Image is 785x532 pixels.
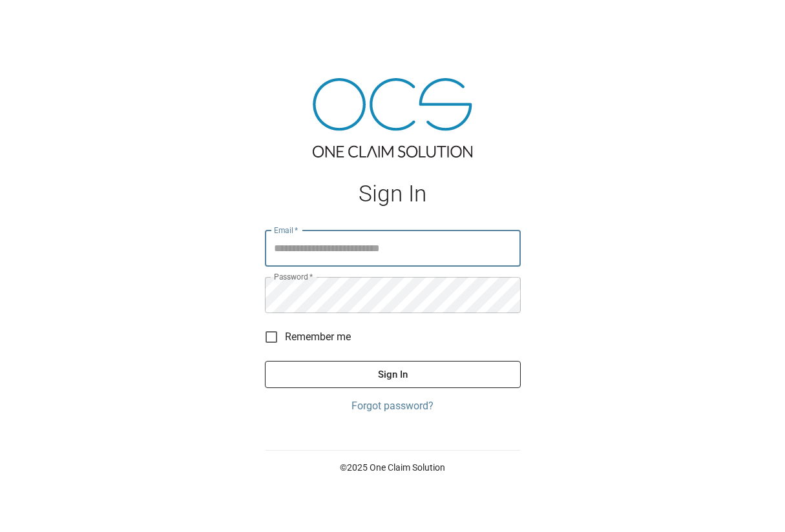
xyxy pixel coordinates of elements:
h1: Sign In [265,181,521,207]
img: ocs-logo-tra.png [313,78,472,158]
img: ocs-logo-white-transparent.png [16,8,67,34]
span: Remember me [285,329,351,345]
button: Sign In [265,361,521,388]
label: Email [274,225,298,236]
p: © 2025 One Claim Solution [265,461,521,474]
label: Password [274,271,313,282]
a: Forgot password? [265,398,521,414]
